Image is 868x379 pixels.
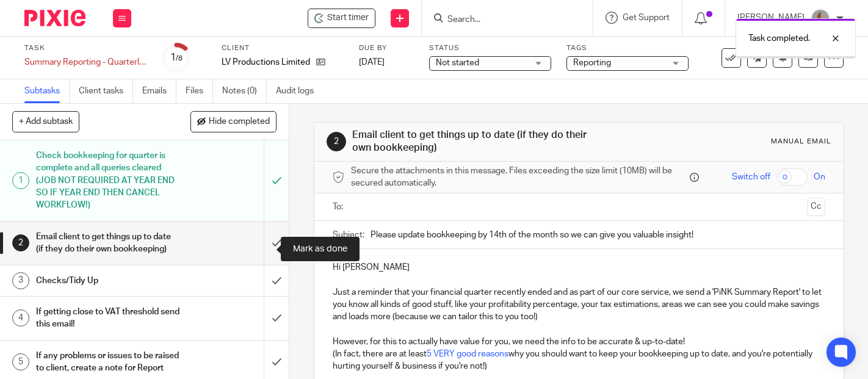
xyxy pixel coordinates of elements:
[429,43,551,53] label: Status
[333,348,825,373] p: (In fact, there are at least why you should want to keep your bookkeeping up to date, and you're ...
[811,9,830,28] img: fd10cc094e9b0-100.png
[12,234,29,251] div: 2
[333,286,825,323] p: Just a reminder that your financial quarter recently ended and as part of our core service, we se...
[351,165,687,190] span: Secure the attachments in this message. Files exceeding the size limit (10MB) will be secured aut...
[807,198,825,216] button: Cc
[359,58,385,67] span: [DATE]
[36,347,180,378] h1: If any problems or issues to be raised to client, create a note for Report
[333,261,825,273] p: Hi [PERSON_NAME]
[327,132,346,151] div: 2
[333,229,364,241] label: Subject:
[209,117,270,127] span: Hide completed
[771,137,831,146] div: Manual email
[333,201,346,213] label: To:
[222,79,267,103] a: Notes (0)
[748,32,810,45] p: Task completed.
[24,79,70,103] a: Subtasks
[24,43,146,53] label: Task
[573,59,611,67] span: Reporting
[142,79,176,103] a: Emails
[732,171,770,183] span: Switch off
[36,272,180,290] h1: Checks/Tidy Up
[276,79,323,103] a: Audit logs
[12,172,29,189] div: 1
[814,171,825,183] span: On
[308,9,375,28] div: LV Productions Limited - Summary Reporting - Quarterly - Ltd Co
[79,79,133,103] a: Client tasks
[12,272,29,289] div: 3
[12,353,29,370] div: 5
[190,111,277,132] button: Hide completed
[36,228,180,259] h1: Email client to get things up to date (if they do their own bookkeeping)
[24,56,146,68] div: Summary Reporting - Quarterly - Ltd Co
[36,303,180,334] h1: If getting close to VAT threshold send this email!
[12,111,79,132] button: + Add subtask
[186,79,213,103] a: Files
[359,43,414,53] label: Due by
[24,10,85,26] img: Pixie
[222,56,310,68] p: LV Productions Limited
[36,146,180,215] h1: Check bookkeeping for quarter is complete and all queries cleared (JOB NOT REQUIRED AT YEAR END S...
[170,51,183,65] div: 1
[12,309,29,327] div: 4
[327,12,369,24] span: Start timer
[352,129,605,155] h1: Email client to get things up to date (if they do their own bookkeeping)
[436,59,479,67] span: Not started
[176,55,183,62] small: /8
[333,336,825,348] p: However, for this to actually have value for you, we need the info to be accurate & up-to-date!
[222,43,344,53] label: Client
[427,350,508,358] a: 5 VERY good reasons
